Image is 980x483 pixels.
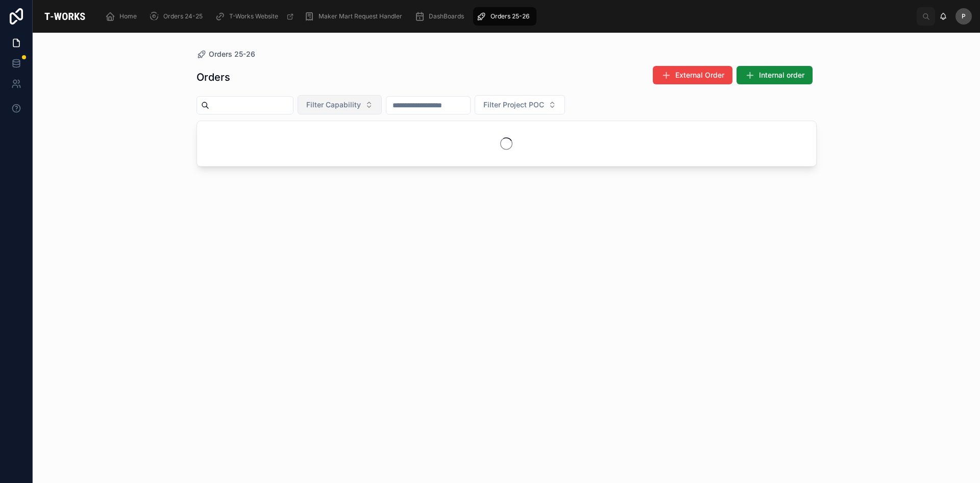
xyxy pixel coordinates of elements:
span: T-Works Website [229,12,278,20]
a: Orders 25-26 [473,7,536,26]
a: T-Works Website [212,7,299,26]
span: External Order [675,70,724,80]
button: Internal order [737,66,813,84]
span: Orders 25-26 [209,49,255,59]
a: Maker Mart Request Handler [301,7,409,26]
span: Orders 24-25 [163,12,203,20]
span: Maker Mart Request Handler [318,12,402,20]
h1: Orders [197,70,230,84]
button: Select Button [475,95,565,114]
a: Orders 24-25 [146,7,210,26]
img: App logo [41,8,89,25]
button: Select Button [298,95,382,114]
span: Filter Capability [306,100,361,110]
span: Home [119,12,137,20]
a: DashBoards [411,7,471,26]
span: Filter Project POC [483,100,544,110]
span: Orders 25-26 [491,12,529,20]
a: Orders 25-26 [197,49,255,59]
span: DashBoards [429,12,464,20]
span: Internal order [759,70,804,80]
button: External Order [653,66,732,84]
a: Home [102,7,144,26]
div: scrollable content [97,5,917,28]
span: P [962,12,966,20]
